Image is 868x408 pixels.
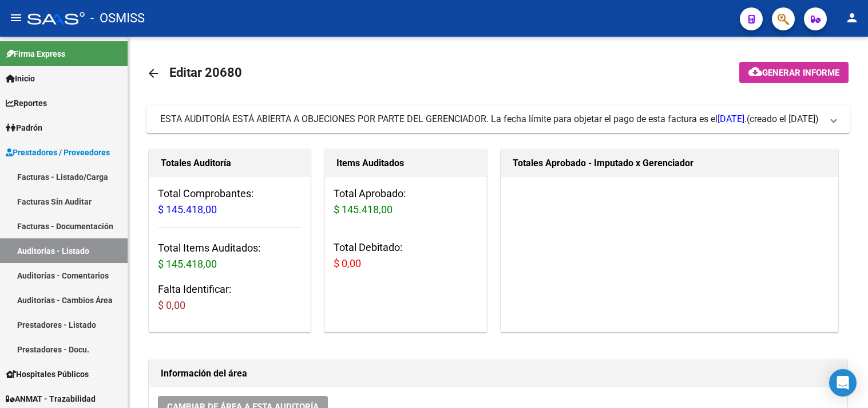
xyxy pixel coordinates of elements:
span: Generar informe [762,68,839,78]
mat-icon: menu [9,11,23,25]
span: Firma Express [6,48,65,60]
span: Padrón [6,121,42,134]
span: $ 145.418,00 [158,258,217,270]
mat-icon: arrow_back [146,66,160,80]
h3: Total Comprobantes: [158,186,302,218]
h3: Total Aprobado: [334,186,477,218]
span: $ 0,00 [158,299,185,311]
span: Reportes [6,97,47,109]
h1: Totales Auditoría [161,154,299,172]
span: Prestadores / Proveedores [6,146,110,159]
button: Generar informe [739,62,849,83]
h1: Items Auditados [336,154,474,172]
span: Inicio [6,72,35,85]
h1: Información del área [161,364,835,383]
mat-icon: person [845,11,859,25]
h3: Total Items Auditados: [158,240,302,272]
span: ESTA AUDITORÍA ESTÁ ABIERTA A OBJECIONES POR PARTE DEL GERENCIADOR. La fecha límite para objetar ... [160,113,747,124]
div: Open Intercom Messenger [829,369,857,397]
span: $ 145.418,00 [334,203,393,215]
span: $ 0,00 [334,257,361,269]
span: ANMAT - Trazabilidad [6,393,96,405]
span: Hospitales Públicos [6,368,89,380]
span: $ 145.418,00 [158,203,217,215]
mat-icon: cloud_download [748,65,762,79]
span: Editar 20680 [169,65,242,80]
span: (creado el [DATE]) [747,113,819,125]
h1: Totales Aprobado - Imputado x Gerenciador [513,154,827,172]
h3: Total Debitado: [334,240,477,272]
span: - OSMISS [90,6,145,31]
mat-expansion-panel-header: ESTA AUDITORÍA ESTÁ ABIERTA A OBJECIONES POR PARTE DEL GERENCIADOR. La fecha límite para objetar ... [146,105,850,133]
span: [DATE]. [718,113,747,124]
h3: Falta Identificar: [158,281,302,313]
